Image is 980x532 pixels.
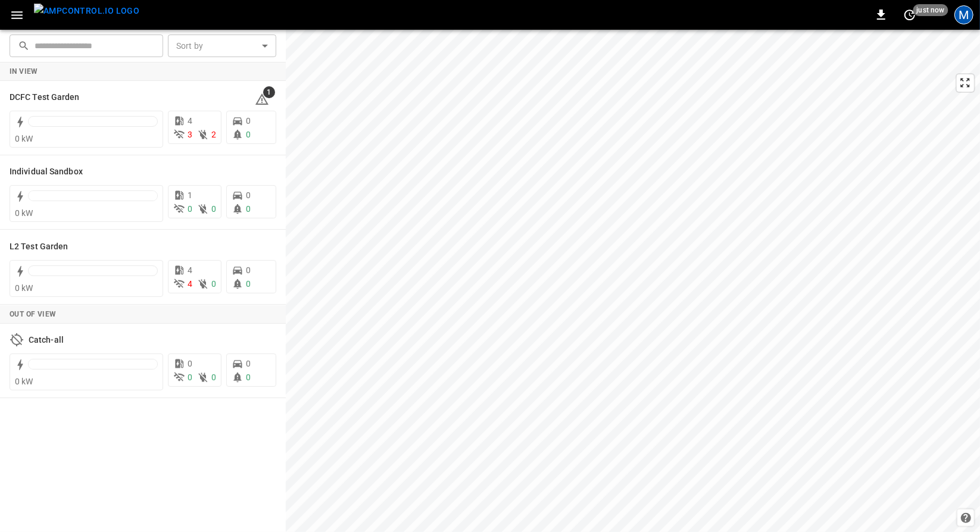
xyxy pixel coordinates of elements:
[246,130,251,139] span: 0
[188,373,192,382] span: 0
[263,86,275,98] span: 1
[188,359,192,368] span: 0
[188,190,192,200] span: 1
[246,373,251,382] span: 0
[913,4,948,16] span: just now
[10,91,80,104] h6: DCFC Test Garden
[211,130,216,139] span: 2
[188,265,192,275] span: 4
[246,190,251,200] span: 0
[188,116,192,126] span: 4
[246,279,251,289] span: 0
[29,334,64,347] h6: Catch-all
[246,359,251,368] span: 0
[10,310,56,318] strong: Out of View
[211,373,216,382] span: 0
[10,67,38,76] strong: In View
[246,116,251,126] span: 0
[900,5,919,24] button: set refresh interval
[188,130,192,139] span: 3
[246,204,251,214] span: 0
[211,204,216,214] span: 0
[10,240,68,254] h6: L2 Test Garden
[34,4,139,18] img: ampcontrol.io logo
[211,279,216,289] span: 0
[15,208,33,218] span: 0 kW
[10,165,83,179] h6: Individual Sandbox
[15,377,33,386] span: 0 kW
[286,30,980,532] canvas: Map
[15,134,33,143] span: 0 kW
[188,279,192,289] span: 4
[188,204,192,214] span: 0
[954,5,973,24] div: profile-icon
[15,283,33,293] span: 0 kW
[246,265,251,275] span: 0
